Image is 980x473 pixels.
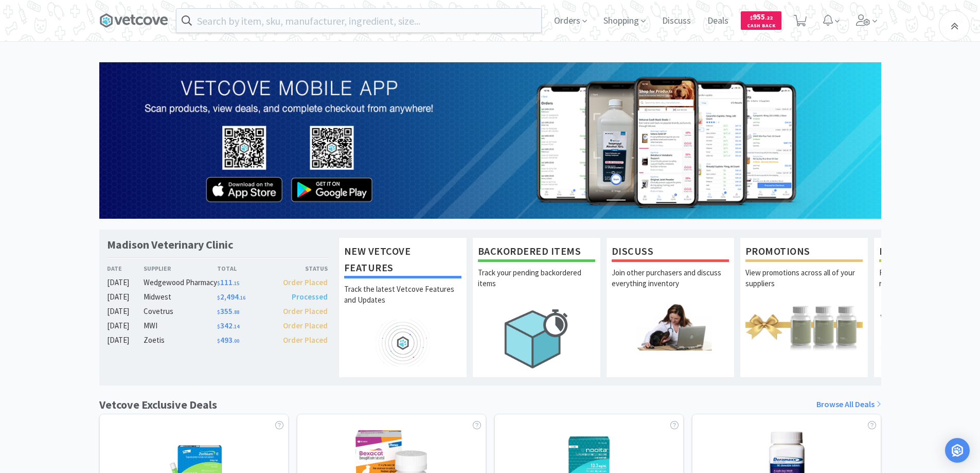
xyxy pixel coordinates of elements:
span: . 15 [233,280,239,287]
span: . 14 [233,323,239,330]
img: hero_discuss.png [612,303,729,350]
h1: Vetcove Exclusive Deals [99,396,217,414]
a: Deals [703,16,733,26]
p: Join other purchasers and discuss everything inventory [612,267,729,303]
a: [DATE]MWI$342.14Order Placed [107,320,328,332]
span: Cash Back [747,23,775,30]
span: $ [217,323,220,330]
span: 955 [750,12,773,22]
a: [DATE]Wedgewood Pharmacy$111.15Order Placed [107,276,328,289]
div: [DATE] [107,334,144,346]
span: 355 [217,306,239,316]
h1: Promotions [745,243,863,262]
div: [DATE] [107,276,144,289]
p: View promotions across all of your suppliers [745,267,863,303]
span: 493 [217,335,239,345]
div: Supplier [144,264,217,273]
span: . 88 [233,309,239,316]
a: $955.22Cash Back [741,7,781,34]
a: [DATE]Midwest$2,494.16Processed [107,291,328,303]
span: . 00 [233,338,239,344]
span: 2,494 [217,292,245,302]
span: $ [217,338,220,344]
div: [DATE] [107,320,144,332]
h1: New Vetcove Features [344,243,461,278]
div: Open Intercom Messenger [945,438,970,463]
div: Wedgewood Pharmacy [144,276,217,289]
span: $ [217,309,220,316]
img: 169a39d576124ab08f10dc54d32f3ffd_4.png [99,62,881,219]
input: Search by item, sku, manufacturer, ingredient, size... [176,9,541,32]
span: Order Placed [283,321,328,330]
a: Browse All Deals [816,398,881,411]
a: New Vetcove FeaturesTrack the latest Vetcove Features and Updates [338,237,467,377]
a: DiscussJoin other purchasers and discuss everything inventory [606,237,735,377]
img: hero_promotions.png [745,303,863,350]
span: Order Placed [283,306,328,316]
img: hero_backorders.png [478,303,595,374]
div: Status [273,264,328,273]
span: . 16 [239,294,245,301]
span: Processed [292,292,328,302]
span: $ [217,294,220,301]
span: Order Placed [283,335,328,345]
span: Order Placed [283,277,328,287]
h1: Madison Veterinary Clinic [107,237,233,252]
a: Backordered ItemsTrack your pending backordered items [472,237,601,377]
p: Track your pending backordered items [478,267,595,303]
div: Zoetis [144,334,217,346]
a: [DATE]Zoetis$493.00Order Placed [107,334,328,346]
span: 342 [217,321,239,330]
a: [DATE]Covetrus$355.88Order Placed [107,305,328,318]
div: Total [217,264,273,273]
a: Discuss [658,16,695,26]
div: MWI [144,320,217,332]
div: Date [107,264,144,273]
a: PromotionsView promotions across all of your suppliers [740,237,868,377]
span: 111 [217,277,239,287]
div: [DATE] [107,305,144,318]
span: . 22 [765,14,773,21]
div: [DATE] [107,291,144,303]
span: $ [217,280,220,287]
div: Midwest [144,291,217,303]
h1: Backordered Items [478,243,595,262]
span: $ [750,14,753,21]
div: Covetrus [144,305,217,318]
img: hero_feature_roadmap.png [344,320,461,366]
h1: Discuss [612,243,729,262]
p: Track the latest Vetcove Features and Updates [344,284,461,320]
